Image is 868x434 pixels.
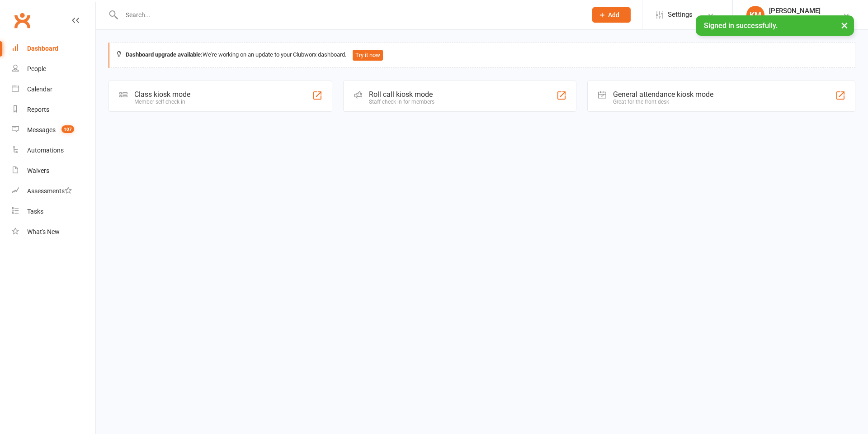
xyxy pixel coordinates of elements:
div: Roll call kiosk mode [369,90,434,99]
div: What's New [27,228,60,235]
div: Great for the front desk [613,99,713,105]
a: Tasks [12,201,95,222]
div: Automations [27,147,64,154]
div: KM [746,6,764,24]
div: General attendance kiosk mode [613,90,713,99]
strong: Dashboard upgrade available: [126,51,203,58]
div: Dashboard [27,45,58,52]
div: Staff check-in for members [369,99,434,105]
div: Assessments [27,187,72,195]
button: Try it now [353,50,383,61]
a: Messages 107 [12,120,95,140]
div: Class kiosk mode [134,90,190,99]
div: People [27,65,46,72]
div: ACA Network [769,15,821,23]
span: Settings [668,5,693,25]
a: Calendar [12,79,95,100]
a: Automations [12,140,95,161]
span: Add [608,11,619,19]
div: Waivers [27,167,49,174]
div: Calendar [27,86,52,93]
div: Tasks [27,208,43,215]
button: × [836,15,853,35]
a: People [12,59,95,79]
div: Reports [27,106,49,113]
a: Reports [12,100,95,120]
span: Signed in successfully. [704,21,778,30]
div: Member self check-in [134,99,190,105]
a: Waivers [12,161,95,181]
div: [PERSON_NAME] [769,7,821,15]
div: We're working on an update to your Clubworx dashboard. [108,43,855,68]
a: Clubworx [11,9,33,32]
a: Dashboard [12,38,95,59]
a: Assessments [12,181,95,201]
input: Search... [119,9,580,21]
div: Messages [27,126,56,134]
button: Add [592,7,631,23]
a: What's New [12,222,95,242]
span: 107 [61,125,74,133]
